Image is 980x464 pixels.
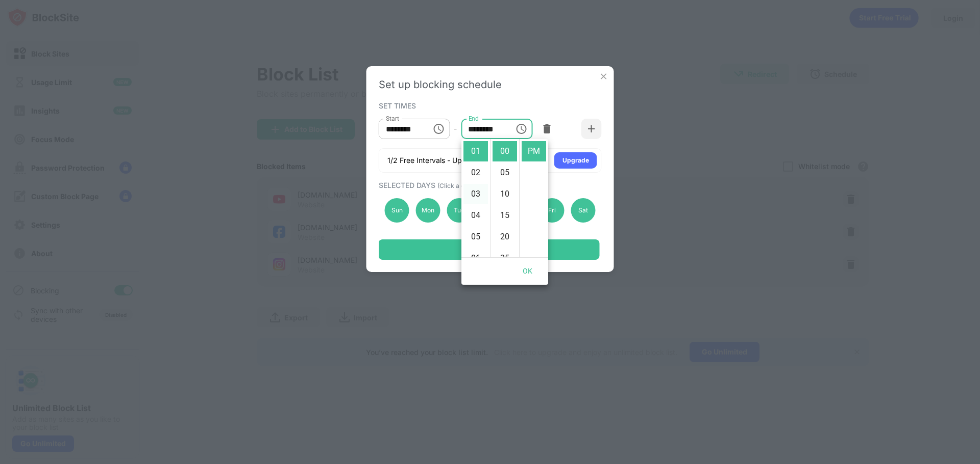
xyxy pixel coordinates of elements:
[379,101,599,110] div: SET TIMES
[463,162,488,183] li: 2 hours
[386,114,399,123] label: Start
[571,198,595,223] div: Sat
[385,198,409,223] div: Sun
[493,248,517,268] li: 25 minutes
[468,114,479,123] label: End
[379,78,602,91] div: Set up blocking schedule
[379,181,599,189] div: SELECTED DAYS
[461,139,490,257] ul: Select hours
[437,182,513,189] span: (Click a day to deactivate)
[454,123,457,134] div: -
[599,71,609,81] img: x-button.svg
[493,141,517,161] li: 0 minutes
[463,248,488,268] li: 6 hours
[519,139,548,257] ul: Select meridiem
[387,155,529,166] div: 1/2 Free Intervals - Upgrade for 5 intervals
[511,119,531,139] button: Choose time, selected time is 1:00 PM
[447,198,471,223] div: Tue
[562,155,589,166] div: Upgrade
[463,205,488,226] li: 4 hours
[415,198,440,223] div: Mon
[493,205,517,226] li: 15 minutes
[428,119,449,139] button: Choose time, selected time is 10:00 AM
[463,227,488,247] li: 5 hours
[493,227,517,247] li: 20 minutes
[493,184,517,204] li: 10 minutes
[522,141,546,161] li: PM
[463,141,488,161] li: 1 hours
[511,262,544,281] button: OK
[463,184,488,204] li: 3 hours
[493,162,517,183] li: 5 minutes
[490,139,519,257] ul: Select minutes
[540,198,565,223] div: Fri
